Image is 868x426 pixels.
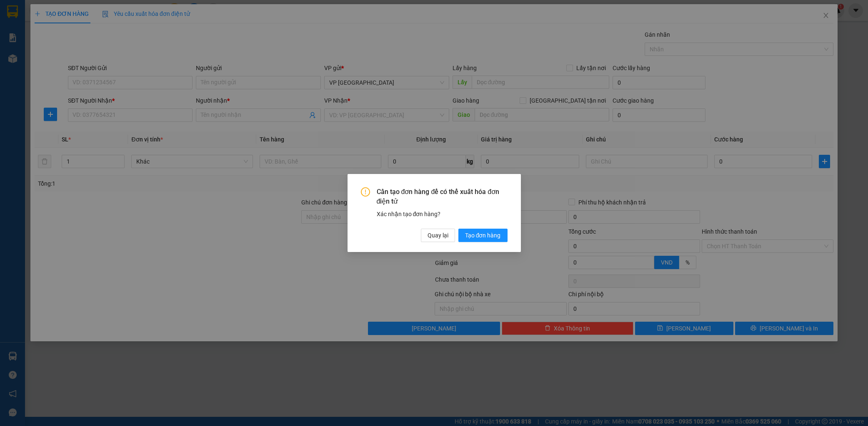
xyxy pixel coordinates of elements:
span: Tạo đơn hàng [465,231,501,240]
span: exclamation-circle [361,187,370,197]
div: Xác nhận tạo đơn hàng? [377,209,508,219]
button: Tạo đơn hàng [458,229,508,242]
button: Quay lại [421,229,455,242]
span: Quay lại [428,231,448,240]
span: Cần tạo đơn hàng để có thể xuất hóa đơn điện tử [377,187,508,206]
